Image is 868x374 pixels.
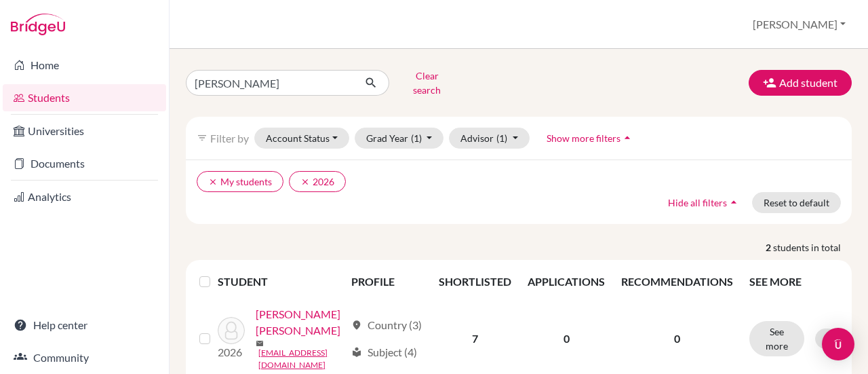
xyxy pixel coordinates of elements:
[3,183,166,210] a: Analytics
[535,128,646,149] button: Show more filtersarrow_drop_up
[351,347,362,358] span: local_library
[741,265,846,298] th: SEE MORE
[749,70,852,96] button: Add student
[289,171,346,192] button: clear2026
[3,344,166,371] a: Community
[208,177,218,187] i: clear
[519,265,613,298] th: APPLICATIONS
[218,344,245,360] p: 2026
[3,312,166,339] a: Help center
[749,321,804,356] button: See more
[449,128,530,149] button: Advisor(1)
[351,320,362,331] span: location_on
[431,265,519,298] th: SHORTLISTED
[822,328,854,360] div: Open Intercom Messenger
[773,240,852,255] span: students in total
[747,12,852,37] button: [PERSON_NAME]
[668,197,727,208] span: Hide all filters
[389,65,465,100] button: Clear search
[300,177,310,187] i: clear
[355,128,444,149] button: Grad Year(1)
[620,131,634,145] i: arrow_drop_up
[218,265,343,298] th: STUDENT
[411,132,422,144] span: (1)
[11,14,65,35] img: Bridge-U
[613,265,741,298] th: RECOMMENDATIONS
[258,347,345,371] a: [EMAIL_ADDRESS][DOMAIN_NAME]
[254,128,349,149] button: Account Status
[197,171,283,192] button: clearMy students
[3,117,166,145] a: Universities
[496,132,507,144] span: (1)
[210,132,249,145] span: Filter by
[351,317,422,333] div: Country (3)
[351,344,417,360] div: Subject (4)
[766,240,773,255] strong: 2
[256,339,264,348] span: mail
[752,192,841,213] button: Reset to default
[197,132,208,143] i: filter_list
[3,84,166,111] a: Students
[256,306,345,339] a: [PERSON_NAME] [PERSON_NAME]
[3,52,166,79] a: Home
[656,192,752,213] button: Hide all filtersarrow_drop_up
[3,150,166,177] a: Documents
[621,331,733,347] p: 0
[343,265,431,298] th: PROFILE
[727,195,741,209] i: arrow_drop_up
[186,70,354,96] input: Find student by name...
[547,132,620,144] span: Show more filters
[218,317,245,344] img: DUQUE GALLEGO, MARÍA JOSÉ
